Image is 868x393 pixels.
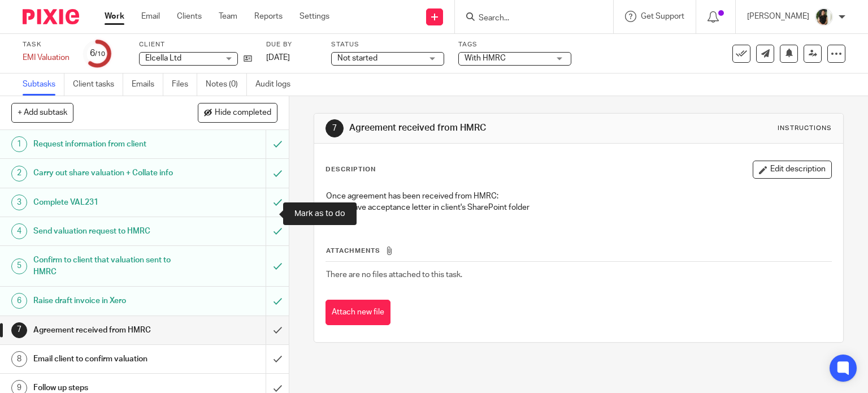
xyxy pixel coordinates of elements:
[300,11,329,22] a: Settings
[254,11,283,22] a: Reports
[172,74,197,96] a: Files
[11,195,27,210] div: 3
[177,11,202,22] a: Clients
[219,11,237,22] a: Team
[331,40,444,49] label: Status
[325,300,390,325] button: Attach new file
[198,103,277,122] button: Hide completed
[33,322,181,339] h1: Agreement received from HMRC
[33,136,181,153] h1: Request information from client
[349,122,602,134] h1: Agreement received from HMRC
[139,40,252,49] label: Client
[325,119,344,137] div: 7
[11,103,73,122] button: + Add subtask
[747,11,809,22] p: [PERSON_NAME]
[145,54,181,62] span: Elcella Ltd
[815,8,833,26] img: Janice%20Tang.jpeg
[255,74,299,96] a: Audit logs
[325,165,376,174] p: Description
[11,351,27,367] div: 8
[33,292,181,309] h1: Raise draft invoice in Xero
[23,40,70,49] label: Task
[11,166,27,182] div: 2
[215,109,271,118] span: Hide completed
[33,165,181,182] h1: Carry out share valuation + Collate info
[90,47,105,60] div: 6
[23,74,64,96] a: Subtasks
[105,11,124,22] a: Work
[11,223,27,239] div: 4
[132,74,163,96] a: Emails
[326,248,380,254] span: Attachments
[266,40,317,49] label: Due by
[33,194,181,211] h1: Complete VAL231
[266,54,290,62] span: [DATE]
[206,74,247,96] a: Notes (0)
[73,74,123,96] a: Client tasks
[141,11,160,22] a: Email
[23,52,70,63] div: EMI Valuation
[95,51,105,57] small: /10
[326,271,462,279] span: There are no files attached to this task.
[478,14,579,24] input: Search
[465,54,506,62] span: With HMRC
[23,9,79,24] img: Pixie
[753,161,832,179] button: Edit description
[33,223,181,240] h1: Send valuation request to HMRC
[11,136,27,152] div: 1
[33,351,181,368] h1: Email client to confirm valuation
[641,12,684,20] span: Get Support
[11,322,27,338] div: 7
[458,40,571,49] label: Tags
[337,54,377,62] span: Not started
[349,202,832,213] p: Save acceptance letter in client's SharePoint folder
[11,293,27,309] div: 6
[778,124,832,133] div: Instructions
[33,252,181,280] h1: Confirm to client that valuation sent to HMRC
[11,258,27,274] div: 5
[326,191,832,202] p: Once agreement has been received from HMRC:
